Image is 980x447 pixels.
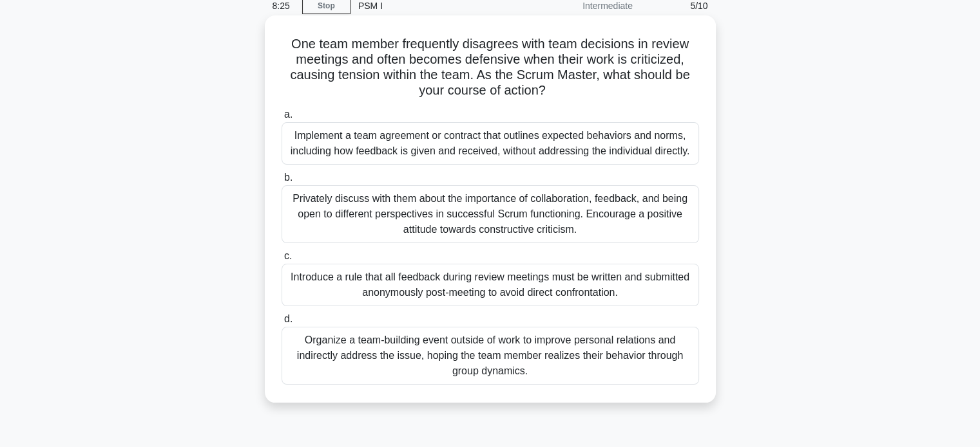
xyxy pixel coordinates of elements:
[282,185,699,243] div: Privately discuss with them about the importance of collaboration, feedback, and being open to di...
[282,327,699,385] div: Organize a team-building event outside of work to improve personal relations and indirectly addre...
[284,313,293,324] span: d.
[280,36,700,99] h5: One team member frequently disagrees with team decisions in review meetings and often becomes def...
[282,264,699,306] div: Introduce a rule that all feedback during review meetings must be written and submitted anonymous...
[284,250,292,261] span: c.
[282,122,699,165] div: Implement a team agreement or contract that outlines expected behaviors and norms, including how ...
[284,172,293,183] span: b.
[284,109,293,120] span: a.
